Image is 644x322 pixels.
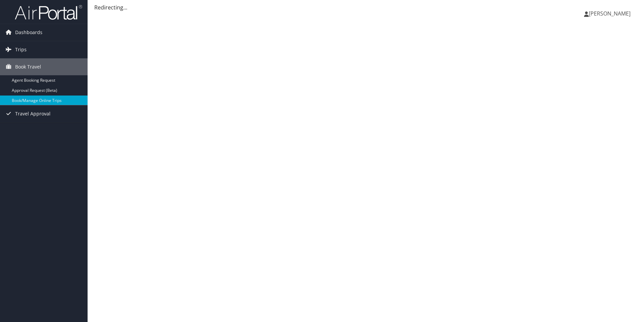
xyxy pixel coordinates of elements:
[15,24,42,41] span: Dashboards
[94,3,637,11] div: Redirecting...
[15,41,27,58] span: Trips
[584,3,637,24] a: [PERSON_NAME]
[15,4,82,20] img: airportal-logo.png
[15,58,41,75] span: Book Travel
[15,105,51,122] span: Travel Approval
[589,10,631,17] span: [PERSON_NAME]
